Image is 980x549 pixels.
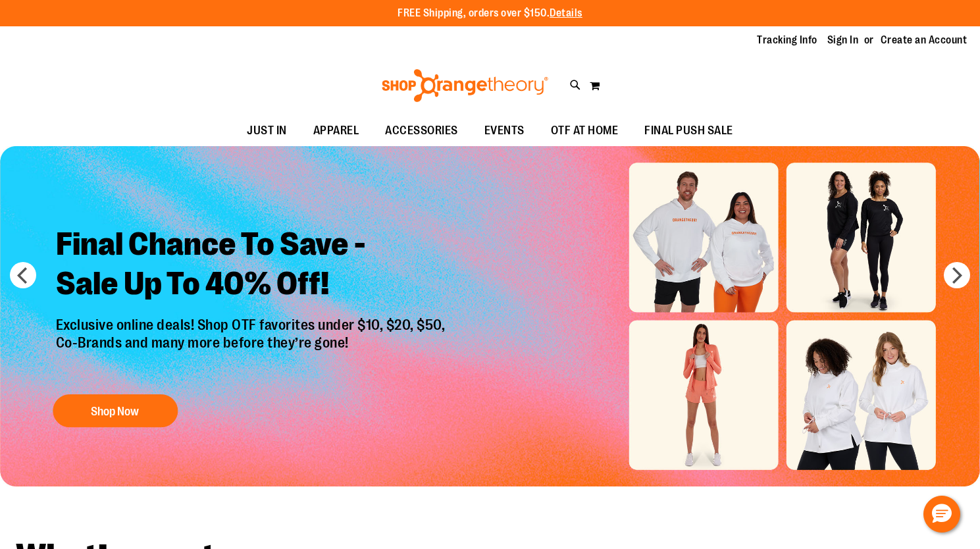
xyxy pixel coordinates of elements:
button: Hello, have a question? Let’s chat. [923,496,960,533]
a: Final Chance To Save -Sale Up To 40% Off! Exclusive online deals! Shop OTF favorites under $10, $... [46,215,459,434]
h2: Final Chance To Save - Sale Up To 40% Off! [46,215,459,317]
a: OTF AT HOME [538,116,632,146]
img: Shop Orangetheory [380,69,550,102]
span: FINAL PUSH SALE [644,116,733,145]
button: Shop Now [53,394,178,427]
a: FINAL PUSH SALE [631,116,746,146]
a: APPAREL [300,116,373,146]
span: JUST IN [247,116,287,145]
span: OTF AT HOME [551,116,619,145]
button: prev [10,262,36,288]
button: next [944,262,970,288]
a: Create an Account [881,33,967,47]
a: Details [550,7,582,19]
p: Exclusive online deals! Shop OTF favorites under $10, $20, $50, Co-Brands and many more before th... [46,317,459,381]
p: FREE Shipping, orders over $150. [398,6,582,21]
a: JUST IN [234,116,300,146]
a: EVENTS [471,116,538,146]
span: EVENTS [484,116,525,145]
span: ACCESSORIES [385,116,458,145]
a: Sign In [827,33,859,47]
span: APPAREL [313,116,359,145]
a: ACCESSORIES [372,116,471,146]
a: Tracking Info [757,33,817,47]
